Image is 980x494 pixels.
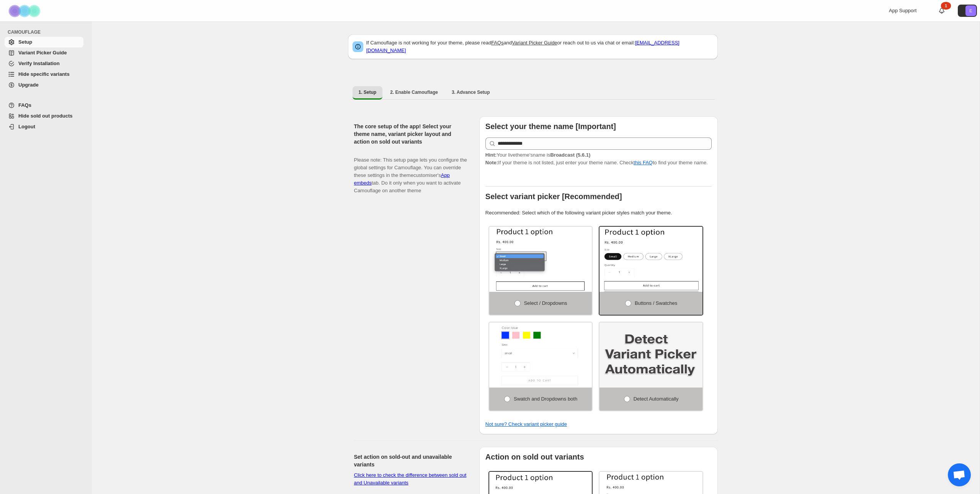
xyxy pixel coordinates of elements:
[5,111,83,121] a: Hide sold out products
[889,8,916,13] span: App Support
[514,396,577,402] span: Swatch and Dropdowns both
[6,0,44,21] img: Camouflage
[524,300,567,306] span: Select / Dropdowns
[485,421,567,427] a: Not sure? Check variant picker guide
[366,39,713,54] p: If Camouflage is not working for your theme, please read and or reach out to us via chat or email:
[5,121,83,132] a: Logout
[965,5,976,16] span: Avatar with initials E
[485,122,616,131] b: Select your theme name [Important]
[18,124,35,129] span: Logout
[485,152,590,158] span: Your live theme's name is
[634,396,679,402] span: Detect Automatically
[489,227,592,292] img: Select / Dropdowns
[18,113,73,119] span: Hide sold out products
[18,61,60,66] span: Verify Installation
[599,227,702,292] img: Buttons / Swatches
[485,160,498,165] strong: Note:
[550,152,590,158] strong: Broadcast (5.6.1)
[354,472,467,486] a: Click here to check the difference between sold out and Unavailable variants
[5,58,83,69] a: Verify Installation
[18,50,67,56] span: Variant Picker Guide
[5,37,83,47] a: Setup
[354,123,467,146] h2: The core setup of the app! Select your theme name, variant picker layout and action on sold out v...
[938,7,946,15] a: 1
[485,453,584,461] b: Action on sold out variants
[948,463,971,486] a: Open chat
[18,102,31,108] span: FAQs
[359,89,377,95] span: 1. Setup
[452,89,490,95] span: 3. Advance Setup
[634,160,653,165] a: this FAQ
[5,69,83,80] a: Hide specific variants
[489,322,592,388] img: Swatch and Dropdowns both
[5,47,83,58] a: Variant Picker Guide
[485,151,712,167] p: If your theme is not listed, just enter your theme name. Check to find your theme name.
[485,209,712,217] p: Recommended: Select which of the following variant picker styles match your theme.
[491,40,504,46] a: FAQs
[354,453,467,468] h2: Set action on sold-out and unavailable variants
[5,100,83,111] a: FAQs
[390,89,438,95] span: 2. Enable Camouflage
[599,322,702,388] img: Detect Automatically
[485,152,497,158] strong: Hint:
[635,300,677,306] span: Buttons / Swatches
[958,5,977,17] button: Avatar with initials E
[18,39,32,45] span: Setup
[18,71,70,77] span: Hide specific variants
[512,40,557,46] a: Variant Picker Guide
[8,29,87,35] span: CAMOUFLAGE
[18,82,39,88] span: Upgrade
[941,2,951,10] div: 1
[5,80,83,90] a: Upgrade
[969,8,972,13] text: E
[485,192,622,201] b: Select variant picker [Recommended]
[354,149,467,195] p: Please note: This setup page lets you configure the global settings for Camouflage. You can overr...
